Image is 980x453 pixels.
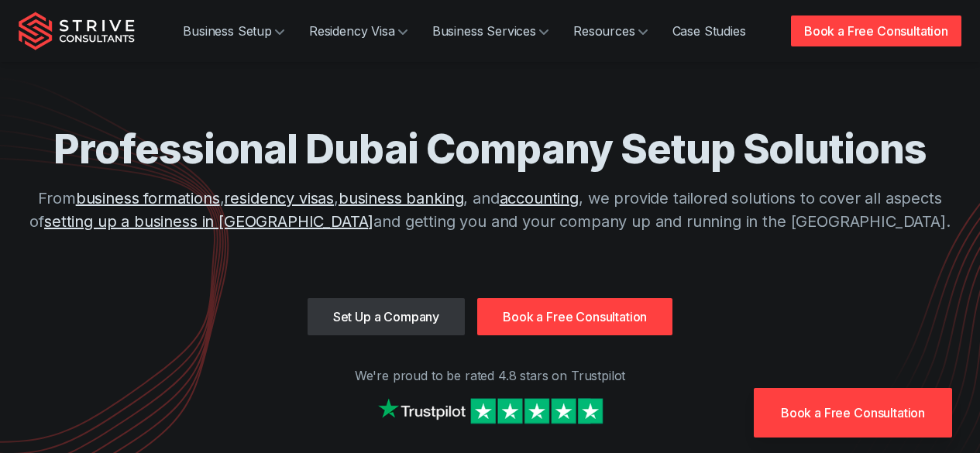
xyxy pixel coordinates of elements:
[660,15,758,46] a: Case Studies
[19,124,961,174] h1: Professional Dubai Company Setup Solutions
[76,189,220,208] a: business formations
[339,189,463,208] a: business banking
[791,15,961,46] a: Book a Free Consultation
[19,366,961,385] p: We're proud to be rated 4.8 stars on Trustpilot
[420,15,561,46] a: Business Services
[561,15,660,46] a: Resources
[374,394,607,427] img: Strive on Trustpilot
[19,12,135,50] img: Strive Consultants
[44,212,373,231] a: setting up a business in [GEOGRAPHIC_DATA]
[224,189,334,208] a: residency visas
[754,388,952,438] a: Book a Free Consultation
[19,187,961,233] p: From , , , and , we provide tailored solutions to cover all aspects of and getting you and your c...
[297,15,420,46] a: Residency Visa
[500,189,579,208] a: accounting
[308,298,465,335] a: Set Up a Company
[170,15,297,46] a: Business Setup
[477,298,672,335] a: Book a Free Consultation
